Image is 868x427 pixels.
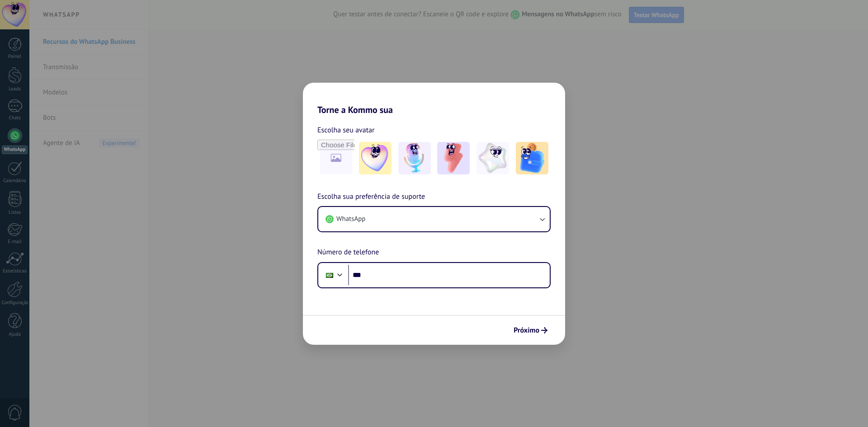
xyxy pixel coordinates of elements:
span: WhatsApp [336,215,365,224]
h2: Torne a Kommo sua [303,83,565,115]
div: Brazil: + 55 [321,266,338,285]
span: Escolha sua preferência de suporte [317,191,425,203]
img: -4.jpeg [476,142,509,174]
img: -1.jpeg [359,142,392,174]
img: -5.jpeg [516,142,548,174]
img: -3.jpeg [437,142,470,174]
span: Número de telefone [317,247,379,258]
button: Próximo [509,323,552,338]
button: WhatsApp [318,207,550,231]
span: Próximo [514,327,539,333]
span: Escolha seu avatar [317,124,375,136]
img: -2.jpeg [398,142,431,174]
